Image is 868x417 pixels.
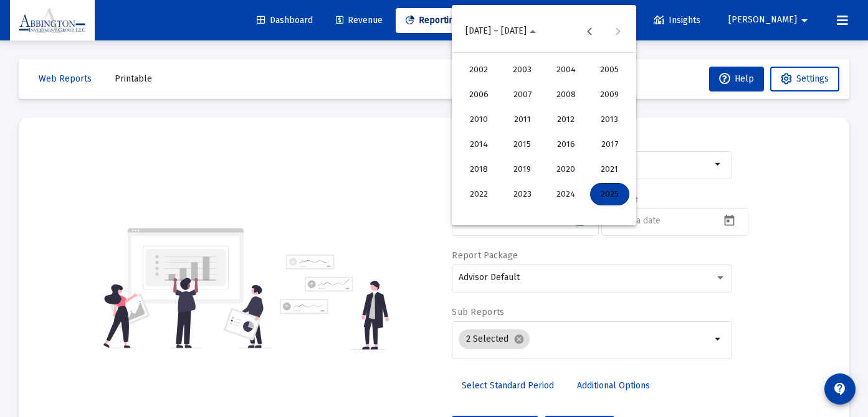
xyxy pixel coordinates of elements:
[459,83,498,106] div: 2006
[503,59,542,81] div: 2003
[588,182,631,207] button: 2025
[500,57,544,82] button: 2003
[459,59,498,81] div: 2002
[457,132,500,157] button: 2014
[544,107,588,132] button: 2012
[500,82,544,107] button: 2007
[605,19,630,44] button: Next 24 years
[588,132,631,157] button: 2017
[459,133,498,156] div: 2014
[455,19,546,44] button: Choose date
[503,183,542,205] div: 2023
[546,133,586,156] div: 2016
[457,57,500,82] button: 2002
[546,59,586,81] div: 2004
[546,83,586,106] div: 2008
[590,83,629,106] div: 2009
[544,182,588,207] button: 2024
[457,107,500,132] button: 2010
[500,132,544,157] button: 2015
[590,183,629,205] div: 2025
[500,157,544,182] button: 2019
[457,182,500,207] button: 2022
[503,108,542,131] div: 2011
[588,82,631,107] button: 2009
[588,157,631,182] button: 2021
[465,26,527,36] span: [DATE] – [DATE]
[544,157,588,182] button: 2020
[500,182,544,207] button: 2023
[588,57,631,82] button: 2005
[503,83,542,106] div: 2007
[590,108,629,131] div: 2013
[503,158,542,180] div: 2019
[544,82,588,107] button: 2008
[546,158,586,180] div: 2020
[459,108,498,131] div: 2010
[588,107,631,132] button: 2013
[457,157,500,182] button: 2018
[590,59,629,81] div: 2005
[577,19,602,44] button: Previous 24 years
[500,107,544,132] button: 2011
[544,132,588,157] button: 2016
[546,183,586,205] div: 2024
[503,133,542,156] div: 2015
[544,57,588,82] button: 2004
[457,82,500,107] button: 2006
[546,108,586,131] div: 2012
[590,133,629,156] div: 2017
[459,158,498,180] div: 2018
[459,183,498,205] div: 2022
[590,158,629,180] div: 2021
